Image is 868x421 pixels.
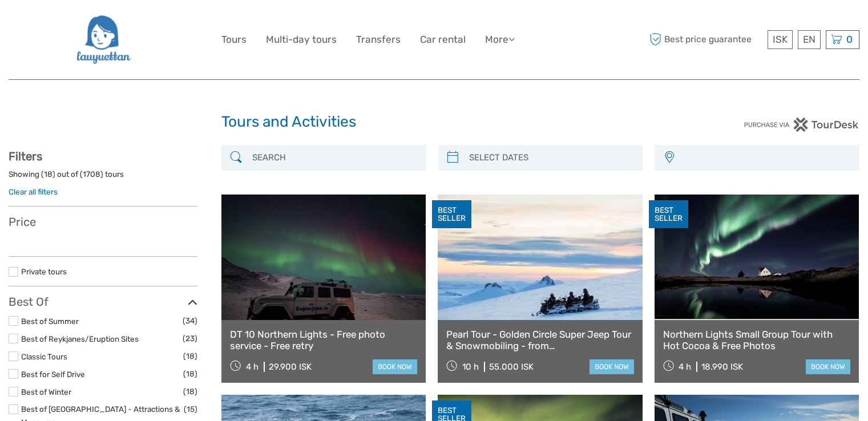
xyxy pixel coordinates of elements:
[663,329,850,352] a: Northern Lights Small Group Tour with Hot Cocoa & Free Photos
[83,169,100,180] label: 1708
[230,329,417,352] a: DT 10 Northern Lights - Free photo service - Free retry
[9,149,42,163] strong: Filters
[183,350,197,363] span: (18)
[9,169,197,187] div: Showing ( ) out of ( ) tours
[590,359,634,374] a: book now
[701,362,743,372] div: 18.990 ISK
[465,148,637,168] input: SELECT DATES
[44,169,53,180] label: 18
[773,34,788,45] span: ISK
[649,200,688,229] div: BEST SELLER
[183,332,197,345] span: (23)
[798,30,821,49] div: EN
[356,31,401,48] a: Transfers
[21,370,85,379] a: Best for Self Drive
[462,362,479,372] span: 10 h
[269,362,312,372] div: 29.900 ISK
[9,295,197,309] h3: Best Of
[21,387,71,396] a: Best of Winter
[21,317,79,326] a: Best of Summer
[183,385,197,398] span: (18)
[432,200,471,229] div: BEST SELLER
[679,362,691,372] span: 4 h
[845,34,854,45] span: 0
[744,118,859,132] img: PurchaseViaTourDesk.png
[489,362,534,372] div: 55.000 ISK
[183,314,197,327] span: (34)
[21,352,67,361] a: Classic Tours
[184,403,197,416] span: (15)
[446,329,633,352] a: Pearl Tour - Golden Circle Super Jeep Tour & Snowmobiling - from [GEOGRAPHIC_DATA]
[221,31,247,48] a: Tours
[183,367,197,380] span: (18)
[9,215,197,229] h3: Price
[647,30,765,49] span: Best price guarantee
[75,9,131,71] img: 2954-36deae89-f5b4-4889-ab42-60a468582106_logo_big.png
[266,31,337,48] a: Multi-day tours
[248,148,421,168] input: SEARCH
[806,359,850,374] a: book now
[221,113,647,131] h1: Tours and Activities
[420,31,466,48] a: Car rental
[21,267,67,276] a: Private tours
[21,334,139,343] a: Best of Reykjanes/Eruption Sites
[9,187,58,196] a: Clear all filters
[246,362,259,372] span: 4 h
[373,359,417,374] a: book now
[485,31,515,48] a: More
